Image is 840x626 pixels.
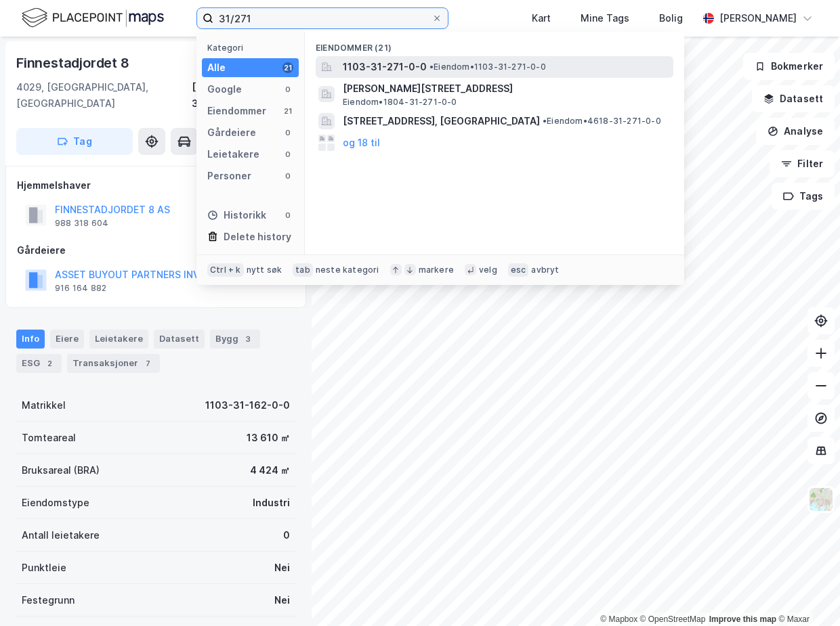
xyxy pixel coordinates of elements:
div: Eiere [50,330,84,349]
div: Eiendommer [207,103,266,119]
div: Eiendommer (21) [305,32,684,56]
div: 4 424 ㎡ [250,462,290,478]
div: Mine Tags [581,10,629,26]
button: Datasett [752,85,835,112]
span: Eiendom • 1103-31-271-0-0 [429,62,546,72]
div: Matrikkel [22,397,66,413]
div: 0 [282,84,293,95]
div: Delete history [224,229,291,245]
div: Transaksjoner [67,354,160,373]
div: 0 [282,171,293,181]
div: Datasett [154,330,205,349]
div: Info [16,330,45,349]
div: Leietakere [207,146,259,162]
div: 4029, [GEOGRAPHIC_DATA], [GEOGRAPHIC_DATA] [16,79,192,112]
button: Filter [770,150,835,177]
div: 0 [282,149,293,160]
div: 3 [241,332,255,346]
span: • [543,116,547,126]
span: Eiendom • 1804-31-271-0-0 [343,97,457,108]
div: Historikk [207,207,266,223]
div: Finnestadjordet 8 [16,52,132,74]
div: 988 318 604 [55,218,108,229]
div: Bolig [659,10,683,26]
span: • [429,62,434,72]
div: Bygg [210,330,260,349]
div: avbryt [531,265,559,275]
span: [STREET_ADDRESS], [GEOGRAPHIC_DATA] [343,113,540,129]
button: Tag [16,128,133,155]
div: 0 [282,210,293,221]
div: Antall leietakere [22,527,100,543]
div: 7 [141,357,154,370]
a: Mapbox [600,614,637,624]
div: esc [508,263,529,277]
div: velg [479,265,497,275]
div: Punktleie [22,560,66,576]
div: 21 [282,106,293,116]
div: 2 [43,357,56,370]
div: 13 610 ㎡ [247,430,290,446]
div: Google [207,81,242,97]
div: 0 [282,127,293,138]
div: Gårdeiere [207,125,256,141]
img: logo.f888ab2527a4732fd821a326f86c7f29.svg [22,6,164,30]
div: Nei [274,560,290,576]
button: Bokmerker [743,53,835,80]
div: Personer [207,168,251,184]
div: Kart [532,10,551,26]
a: OpenStreetMap [640,614,706,624]
button: og 18 til [343,135,380,151]
span: [PERSON_NAME][STREET_ADDRESS] [343,81,668,97]
div: [PERSON_NAME] [719,10,797,26]
div: Nei [274,592,290,608]
div: Festegrunn [22,592,75,608]
div: Hjemmelshaver [17,177,295,194]
div: Bruksareal (BRA) [22,462,100,478]
div: markere [419,265,454,275]
div: Industri [253,495,290,511]
div: 21 [282,62,293,73]
div: Kategori [207,43,299,53]
div: Gårdeiere [17,242,295,259]
div: nytt søk [247,265,282,275]
div: tab [293,263,313,277]
div: Tomteareal [22,430,76,446]
div: ESG [16,354,62,373]
div: neste kategori [316,265,379,275]
div: Ctrl + k [207,263,244,277]
span: Eiendom • 4618-31-271-0-0 [543,116,661,127]
div: 0 [283,527,290,543]
img: Z [808,487,834,512]
div: Alle [207,60,226,76]
iframe: Chat Widget [772,561,840,626]
a: Improve this map [709,614,776,624]
button: Tags [772,183,835,210]
button: Analyse [756,118,835,145]
div: Leietakere [89,330,148,349]
div: [GEOGRAPHIC_DATA], 31/162 [192,79,295,112]
input: Søk på adresse, matrikkel, gårdeiere, leietakere eller personer [213,8,432,28]
div: Eiendomstype [22,495,89,511]
div: 1103-31-162-0-0 [205,397,290,413]
div: 916 164 882 [55,283,106,294]
span: 1103-31-271-0-0 [343,59,427,75]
